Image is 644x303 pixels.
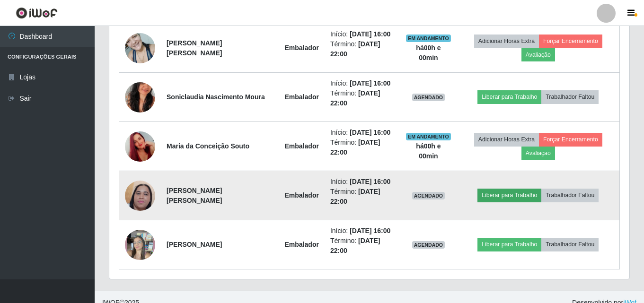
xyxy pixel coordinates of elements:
img: 1749552138066.jpeg [125,218,155,272]
button: Adicionar Horas Extra [474,133,539,146]
li: Início: [330,78,394,88]
button: Liberar para Trabalho [477,238,541,251]
strong: Embalador [285,191,319,199]
button: Trabalhador Faltou [541,189,599,202]
li: Término: [330,138,394,157]
strong: Embalador [285,142,319,150]
strong: Maria da Conceição Souto [167,142,249,150]
time: [DATE] 16:00 [350,227,390,234]
time: [DATE] 16:00 [350,178,390,185]
button: Liberar para Trabalho [477,189,541,202]
span: EM ANDAMENTO [406,35,451,42]
strong: [PERSON_NAME] [PERSON_NAME] [167,39,222,57]
time: [DATE] 16:00 [350,129,390,136]
strong: Embalador [285,241,319,248]
time: [DATE] 16:00 [350,79,390,87]
button: Trabalhador Faltou [541,90,599,104]
img: 1714959691742.jpeg [125,28,155,68]
button: Liberar para Trabalho [477,90,541,104]
li: Início: [330,29,394,39]
li: Término: [330,88,394,108]
button: Trabalhador Faltou [541,238,599,251]
li: Término: [330,187,394,207]
strong: há 00 h e 00 min [416,142,441,160]
li: Início: [330,128,394,138]
strong: Soniclaudia Nascimento Moura [167,93,265,101]
button: Avaliação [521,48,555,61]
button: Adicionar Horas Extra [474,35,539,48]
span: AGENDADO [412,192,445,199]
li: Término: [330,236,394,256]
button: Forçar Encerramento [539,133,602,146]
li: Término: [330,39,394,59]
img: 1715895130415.jpeg [125,70,155,124]
img: CoreUI Logo [16,7,58,19]
span: EM ANDAMENTO [406,133,451,140]
span: AGENDADO [412,241,445,249]
time: [DATE] 16:00 [350,30,390,38]
img: 1739383182576.jpeg [125,162,155,229]
button: Avaliação [521,147,555,160]
strong: Embalador [285,93,319,101]
li: Início: [330,177,394,187]
img: 1746815738665.jpeg [125,120,155,173]
strong: [PERSON_NAME] [167,241,222,248]
button: Forçar Encerramento [539,35,602,48]
strong: [PERSON_NAME] [PERSON_NAME] [167,187,222,204]
span: AGENDADO [412,94,445,101]
li: Início: [330,226,394,236]
strong: Embalador [285,44,319,52]
strong: há 00 h e 00 min [416,44,441,61]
